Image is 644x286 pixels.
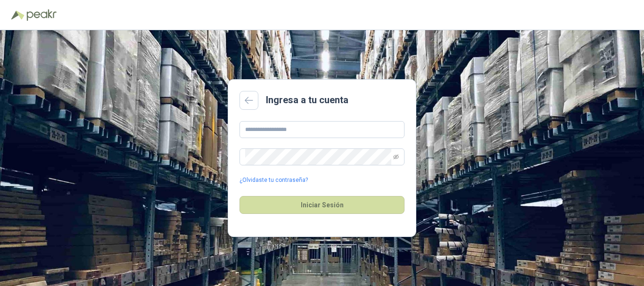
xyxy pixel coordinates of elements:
img: Logo [11,10,25,20]
h2: Ingresa a tu cuenta [266,93,348,107]
img: Peakr [26,9,57,21]
a: ¿Olvidaste tu contraseña? [239,176,308,185]
span: eye-invisible [393,154,399,160]
button: Iniciar Sesión [239,196,405,214]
